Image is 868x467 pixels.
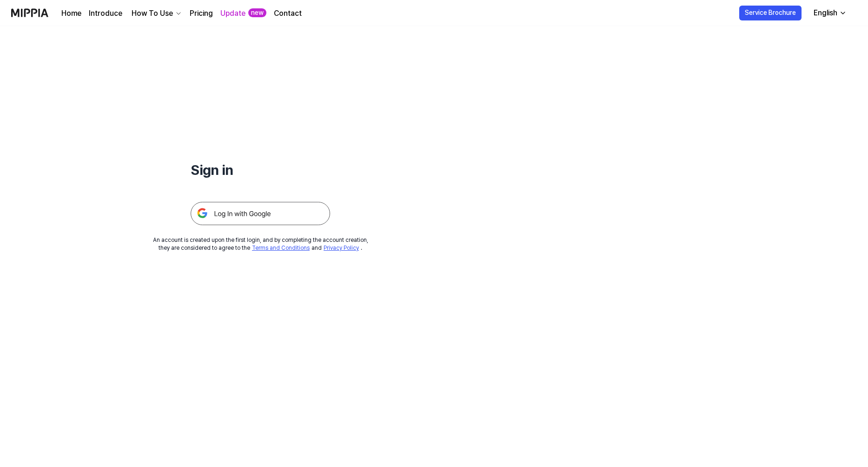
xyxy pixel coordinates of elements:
div: An account is created upon the first login, and by completing the account creation, they are cons... [153,236,368,252]
a: Introduce [89,8,122,19]
a: Privacy Policy [324,245,359,251]
a: Terms and Conditions [252,245,310,251]
div: English [812,7,839,19]
a: Home [61,8,81,19]
a: Contact [274,8,302,19]
div: new [248,8,266,18]
button: Service Brochure [739,6,802,20]
button: How To Use [130,8,182,19]
img: 구글 로그인 버튼 [191,202,330,225]
a: Update [220,8,245,19]
a: Pricing [190,8,213,19]
h1: Sign in [191,160,330,180]
div: How To Use [130,8,175,19]
button: English [806,4,852,22]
